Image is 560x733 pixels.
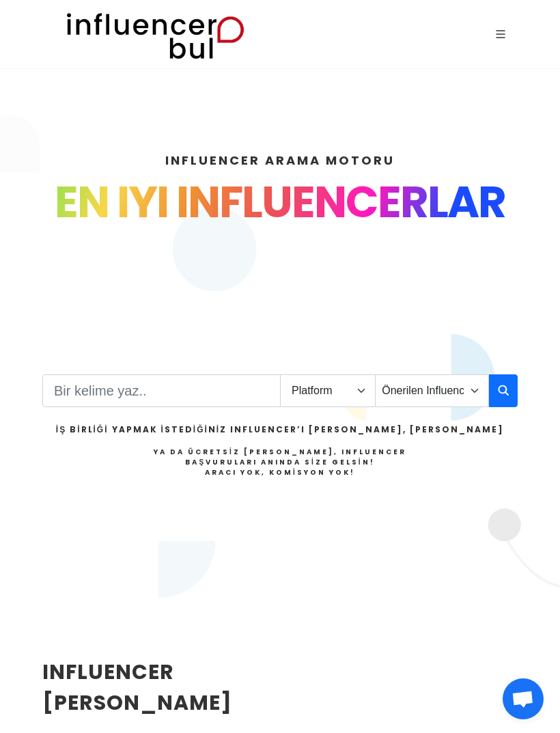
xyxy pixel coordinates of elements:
h4: Ya da Ücretsiz [PERSON_NAME], Influencer Başvuruları Anında Size Gelsin! [56,447,504,478]
div: EN IYI INFLUENCERLAR [42,169,518,235]
div: Açık sohbet [503,678,544,719]
input: Search [42,374,281,407]
h4: INFLUENCER ARAMA MOTORU [42,151,518,169]
strong: Aracı Yok, Komisyon Yok! [205,467,355,478]
h2: İş Birliği Yapmak İstediğiniz Influencer’ı [PERSON_NAME], [PERSON_NAME] [56,424,504,436]
h2: INFLUENCER [PERSON_NAME] [42,656,313,718]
